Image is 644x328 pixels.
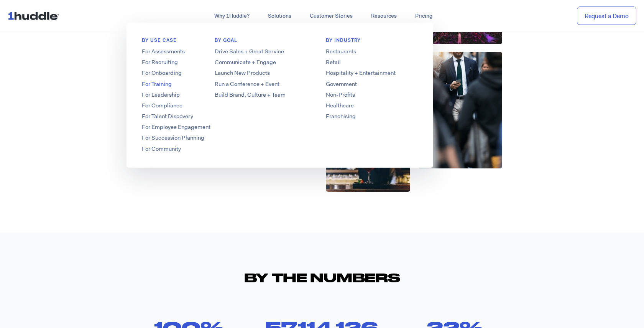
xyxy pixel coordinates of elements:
a: Government [310,80,433,88]
a: Request a Demo [577,7,636,25]
a: Build Brand, Culture + Team [199,91,322,99]
a: For Employee Engagement [127,123,249,131]
a: Restaurants [310,48,433,56]
h6: By Industry [310,37,433,48]
a: For Assessments [127,48,249,56]
a: For Recruiting [127,58,249,66]
a: Hospitality + Entertainment [310,69,433,77]
a: For Leadership [127,91,249,99]
a: Retail [310,58,433,66]
a: Solutions [259,9,301,23]
a: Franchising [310,112,433,120]
a: Why 1Huddle? [205,9,259,23]
a: Run a Conference + Event [199,80,322,88]
a: For Training [127,80,249,88]
a: Resources [362,9,406,23]
a: Healthcare [310,102,433,110]
a: Pricing [406,9,442,23]
a: For Compliance [127,102,249,110]
h6: BY GOAL [199,37,322,48]
a: For Talent Discovery [127,112,249,120]
img: home-suit [418,52,502,168]
a: Launch New Products [199,69,322,77]
a: For Community [127,145,249,153]
a: For Succession Planning [127,134,249,142]
img: ... [8,8,62,23]
a: Customer Stories [301,9,362,23]
a: Non-Profits [310,91,433,99]
a: Communicate + Engage [199,58,322,66]
a: For Onboarding [127,69,249,77]
a: Drive Sales + Great Service [199,48,322,56]
h6: BY USE CASE [127,37,249,48]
